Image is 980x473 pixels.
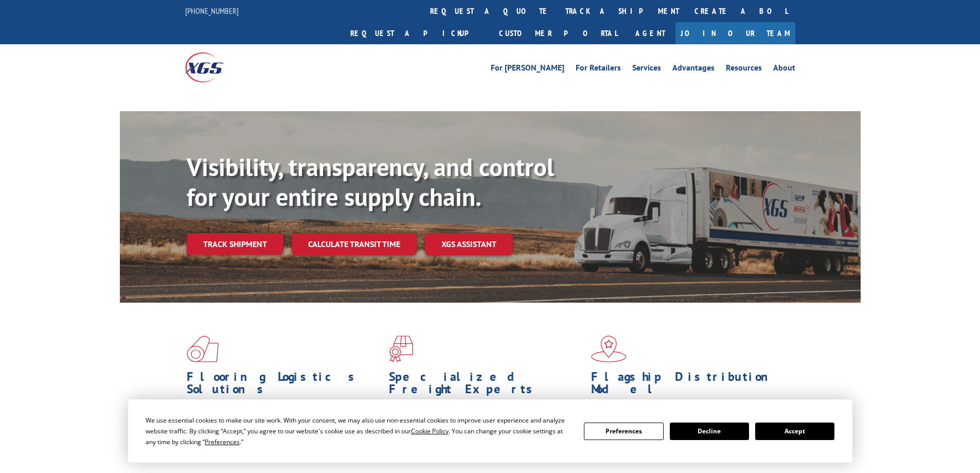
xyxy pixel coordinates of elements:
[411,427,449,435] span: Cookie Policy
[672,64,715,75] a: Advantages
[185,6,239,16] a: [PHONE_NUMBER]
[187,233,283,255] a: Track shipment
[591,371,786,400] h1: Flagship Distribution Model
[670,423,749,440] button: Decline
[584,423,663,440] button: Preferences
[425,233,513,255] a: XGS ASSISTANT
[675,22,795,44] a: Join Our Team
[205,437,240,446] span: Preferences
[146,415,572,447] div: We use essential cookies to make our site work. With your consent, we may also use non-essential ...
[773,64,795,75] a: About
[726,64,762,75] a: Resources
[389,371,583,400] h1: Specialized Freight Experts
[187,336,219,362] img: xgs-icon-total-supply-chain-intelligence-red
[187,371,381,400] h1: Flooring Logistics Solutions
[632,64,661,75] a: Services
[591,336,627,362] img: xgs-icon-flagship-distribution-model-red
[491,22,625,44] a: Customer Portal
[625,22,675,44] a: Agent
[755,423,834,440] button: Accept
[343,22,491,44] a: Request a pickup
[128,399,852,463] div: Cookie Consent Prompt
[491,64,564,75] a: For [PERSON_NAME]
[389,336,413,362] img: xgs-icon-focused-on-flooring-red
[576,64,621,75] a: For Retailers
[187,151,554,213] b: Visibility, transparency, and control for your entire supply chain.
[292,233,417,255] a: Calculate transit time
